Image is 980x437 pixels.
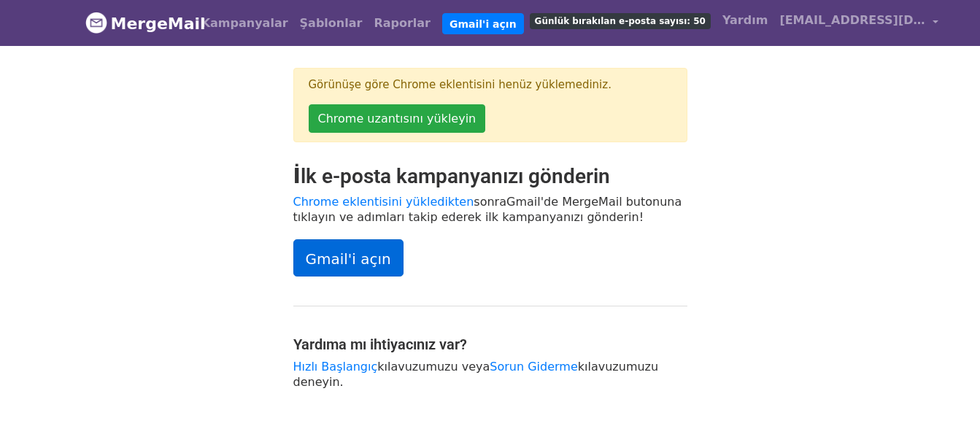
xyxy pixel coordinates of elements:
a: Hızlı Başlangıç [293,360,378,374]
font: kılavuzumuzu deneyin [293,360,659,389]
font: Chrome uzantısını yükleyin [318,112,477,125]
a: Günlük bırakılan e-posta sayısı: 50 [524,6,717,35]
font: Gmail'i açın [306,250,391,268]
font: Görünüşe göre Chrome eklentisini henüz yüklemediniz. [309,78,611,91]
a: MergeMail [85,8,184,39]
a: Chrome eklentisini yükledikten [293,195,474,209]
img: MergeMail logosu [85,12,107,34]
font: MergeMail [111,15,206,33]
iframe: Chat Widget [907,367,980,437]
a: Gmail'i açın [293,239,404,276]
a: Sorun Giderme [490,360,577,374]
a: Yardım [717,6,773,35]
font: Gmail'de MergeMail butonuna tıklayın ve adımları takip ederek ilk kampanyanızı gönderin! [293,195,682,224]
font: kılavuzumuzu veya [377,360,490,374]
font: . [340,375,344,389]
a: Şablonlar [294,9,369,38]
font: Raporlar [374,16,431,30]
font: İlk e-posta kampanyanızı gönderin [293,164,610,188]
font: Gmail'i açın [450,18,517,29]
font: Yardıma mı ihtiyacınız var? [293,336,467,353]
a: Gmail'i açın [442,13,524,35]
a: [EMAIL_ADDRESS][DOMAIN_NAME] [773,6,944,40]
a: Raporlar [368,9,436,38]
div: Sohbet Aracı [907,367,980,437]
a: Chrome uzantısını yükleyin [309,104,486,133]
font: Kampanyalar [201,16,288,30]
a: Kampanyalar [196,9,294,38]
font: Şablonlar [300,16,363,30]
font: Yardım [722,13,768,27]
font: Günlük bırakılan e-posta sayısı: 50 [535,16,706,26]
font: sonra [474,195,506,209]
